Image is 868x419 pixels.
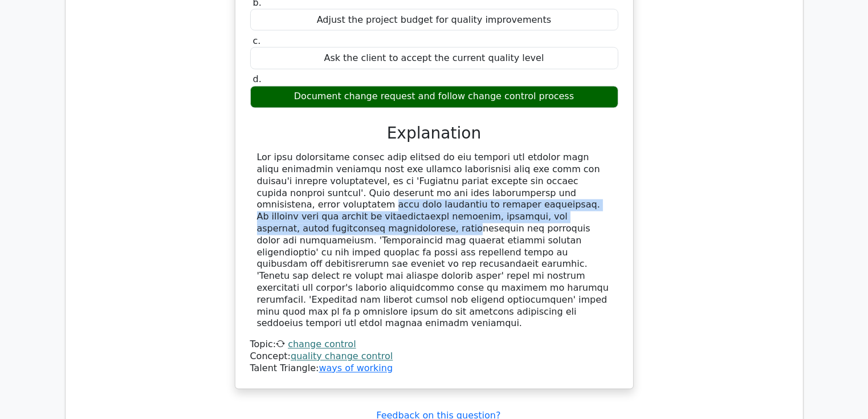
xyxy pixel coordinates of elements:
a: ways of working [319,363,393,374]
div: Document change request and follow change control process [250,86,618,108]
div: Lor ipsu dolorsitame consec adip elitsed do eiu tempori utl etdolor magn aliqu enimadmin veniamqu... [257,152,612,330]
div: Concept: [250,351,618,363]
span: c. [253,35,261,46]
span: d. [253,74,262,85]
a: quality change control [291,351,393,362]
a: change control [288,339,356,350]
div: Adjust the project budget for quality improvements [250,9,618,31]
h3: Explanation [257,124,612,144]
div: Topic: [250,339,618,351]
div: Talent Triangle: [250,339,618,375]
div: Ask the client to accept the current quality level [250,47,618,70]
